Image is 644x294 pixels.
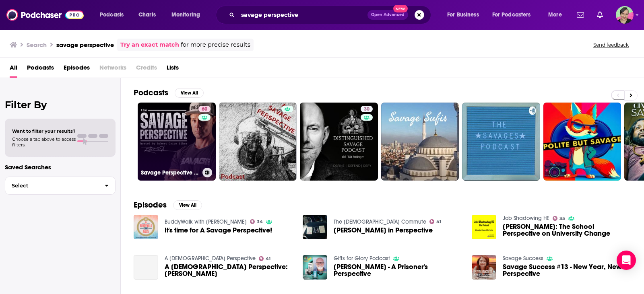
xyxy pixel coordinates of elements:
a: Louise Savage: The School Perspective on University Change [503,223,631,237]
h2: Episodes [134,200,167,210]
span: Networks [99,61,126,78]
a: 60Savage Perspective Podcast [138,103,216,181]
a: All [10,61,17,78]
button: View All [173,200,202,210]
span: [PERSON_NAME] in Perspective [334,227,433,234]
a: The Christian Commute [334,218,426,225]
a: 41 [429,219,442,224]
p: Saved Searches [5,163,116,171]
button: Send feedback [591,41,631,48]
img: Savage Success #13 - New Year, New Perspective [472,255,496,280]
a: 30 [300,103,378,181]
a: Show notifications dropdown [574,8,587,22]
input: Search podcasts, credits, & more... [238,8,367,21]
span: Monitoring [171,9,200,21]
span: Want to filter your results? [12,128,76,134]
a: Gifts for Glory Podcast [334,255,390,262]
span: A [DEMOGRAPHIC_DATA] Perspective: [PERSON_NAME] [165,263,293,277]
img: Louise Savage: The School Perspective on University Change [472,215,496,239]
a: EpisodesView All [134,200,202,210]
button: Open AdvancedNew [367,10,408,20]
a: PodcastsView All [134,88,204,98]
a: A Bahá'í Perspective [165,255,256,262]
span: [PERSON_NAME]: The School Perspective on University Change [503,223,631,237]
a: Job Shadowing HE [503,215,549,222]
img: User Profile [616,6,634,24]
a: 30 [361,106,373,112]
span: For Podcasters [492,9,531,21]
span: [PERSON_NAME] - A Prisoner's Perspective [334,263,462,277]
img: Andy Savage in Perspective [303,215,327,239]
span: Podcasts [100,9,124,21]
button: View All [175,88,204,98]
span: Open Advanced [371,13,405,17]
span: For Business [447,9,479,21]
button: open menu [94,8,134,21]
a: Andy Savage in Perspective [334,227,433,234]
span: 60 [202,105,207,113]
h2: Filter By [5,99,116,111]
button: Show profile menu [616,6,634,24]
h3: Search [27,41,47,49]
a: A Bahá'í Perspective: Cindy Savage [134,255,158,280]
span: Choose a tab above to access filters. [12,136,76,148]
button: open menu [487,8,543,21]
button: open menu [442,8,489,21]
span: 34 [257,220,263,224]
a: Episodes [64,61,90,78]
span: Logged in as LizDVictoryBelt [616,6,634,24]
span: for more precise results [181,40,250,49]
span: 30 [364,105,369,113]
a: Podcasts [27,61,54,78]
span: More [548,9,562,21]
h3: savage perspective [56,41,114,49]
a: Charts [133,8,161,21]
a: A Bahá'í Perspective: Cindy Savage [165,263,293,277]
a: Lists [167,61,179,78]
span: Credits [136,61,157,78]
h3: Savage Perspective Podcast [141,169,199,176]
a: Savage Success #13 - New Year, New Perspective [503,263,631,277]
a: 41 [259,256,271,261]
button: Select [5,177,116,195]
a: 35 [553,216,566,221]
h2: Podcasts [134,88,168,98]
span: 41 [266,257,270,261]
img: It's time for A Savage Perspective! [134,215,158,239]
span: 41 [436,220,441,224]
a: Try an exact match [120,40,179,49]
div: Open Intercom Messenger [617,251,636,270]
img: Mike Savage - A Prisoner's Perspective [303,255,327,280]
span: Select [5,183,98,188]
span: New [393,5,408,12]
div: Search podcasts, credits, & more... [223,6,439,24]
button: open menu [543,8,572,21]
img: Podchaser - Follow, Share and Rate Podcasts [6,7,84,23]
span: Charts [138,9,156,21]
a: 60 [198,106,211,112]
a: Show notifications dropdown [594,8,606,22]
button: open menu [166,8,211,21]
a: It's time for A Savage Perspective! [165,227,272,234]
a: BuddyWalk with Jesus [165,218,247,225]
a: Mike Savage - A Prisoner's Perspective [334,263,462,277]
a: Savage Success [503,255,543,262]
a: 34 [250,219,263,224]
span: 35 [559,217,565,220]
